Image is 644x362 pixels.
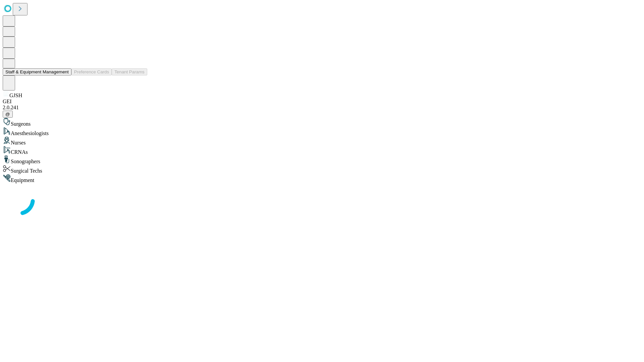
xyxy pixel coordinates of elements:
[3,111,13,118] button: @
[3,136,641,146] div: Nurses
[71,68,112,75] button: Preference Cards
[3,155,641,165] div: Sonographers
[3,118,641,127] div: Surgeons
[9,93,22,98] span: GJSH
[3,165,641,174] div: Surgical Techs
[3,127,641,136] div: Anesthesiologists
[3,99,641,105] div: GEI
[3,174,641,183] div: Equipment
[5,112,10,117] span: @
[112,68,147,75] button: Tenant Params
[3,105,641,111] div: 2.0.241
[3,146,641,155] div: CRNAs
[3,68,71,75] button: Staff & Equipment Management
